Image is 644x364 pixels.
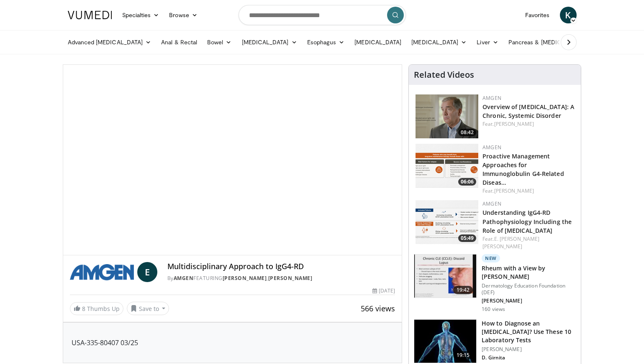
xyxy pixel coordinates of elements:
[70,262,134,282] img: Amgen
[416,94,478,138] img: 40cb7efb-a405-4d0b-b01f-0267f6ac2b93.png.150x105_q85_crop-smart_upscale.png
[482,152,564,186] a: Proactive Management Approaches for Immunoglobulin G4-Related Diseas…
[72,338,394,348] p: USA-335-80407 03/25
[416,200,478,244] a: 05:49
[406,34,472,51] a: [MEDICAL_DATA]
[560,7,577,23] a: K
[223,275,267,282] a: [PERSON_NAME]
[482,200,501,207] a: Amgen
[482,306,505,313] p: 160 views
[302,34,350,51] a: Esophagus
[453,351,473,359] span: 19:15
[482,94,501,102] a: Amgen
[164,7,203,23] a: Browse
[239,5,406,25] input: Search topics, interventions
[482,235,574,250] div: Feat.
[63,65,402,255] video-js: Video Player
[416,144,478,188] a: 06:06
[482,283,576,296] p: Dermatology Education Foundation (DEF)
[458,129,476,136] span: 08:42
[416,94,478,138] a: 08:42
[68,11,112,19] img: VuMedi Logo
[127,302,169,315] button: Save to
[494,120,534,127] a: [PERSON_NAME]
[482,346,576,353] p: [PERSON_NAME]
[414,320,476,363] img: 94354a42-e356-4408-ae03-74466ea68b7a.150x105_q85_crop-smart_upscale.jpg
[174,275,194,282] a: Amgen
[458,234,476,242] span: 05:49
[156,34,202,51] a: Anal & Rectal
[414,70,474,80] h4: Related Videos
[482,209,572,234] a: Understanding IgG4-RD Pathophysiology Including the Role of [MEDICAL_DATA]
[82,305,85,313] span: 8
[414,254,576,313] a: 19:42 New Rheum with a View by [PERSON_NAME] Dermatology Education Foundation (DEF) [PERSON_NAME]...
[63,34,157,51] a: Advanced [MEDICAL_DATA]
[117,7,164,23] a: Specialties
[268,275,313,282] a: [PERSON_NAME]
[482,103,574,120] a: Overview of [MEDICAL_DATA]: A Chronic, Systemic Disorder
[472,34,503,51] a: Liver
[482,235,539,250] a: E. [PERSON_NAME] [PERSON_NAME]
[482,298,576,304] p: [PERSON_NAME]
[458,178,476,186] span: 06:06
[167,275,395,282] div: By FEATURING ,
[416,144,478,188] img: b07e8bac-fd62-4609-bac4-e65b7a485b7c.png.150x105_q85_crop-smart_upscale.png
[482,144,501,151] a: Amgen
[520,7,555,23] a: Favorites
[349,34,406,51] a: [MEDICAL_DATA]
[453,286,473,294] span: 19:42
[494,187,534,194] a: [PERSON_NAME]
[70,302,123,315] a: 8 Thumbs Up
[482,319,576,344] h3: How to Diagnose an [MEDICAL_DATA]? Use These 10 Laboratory Tests
[167,262,395,271] h4: Multidisciplinary Approach to IgG4-RD
[503,34,601,51] a: Pancreas & [MEDICAL_DATA]
[416,200,478,244] img: 3e5b4ad1-6d9b-4d8f-ba8e-7f7d389ba880.png.150x105_q85_crop-smart_upscale.png
[482,264,576,281] h3: Rheum with a View by [PERSON_NAME]
[482,120,574,128] div: Feat.
[414,255,476,298] img: 15b49de1-14e0-4398-a509-d8f4bc066e5c.150x105_q85_crop-smart_upscale.jpg
[237,34,302,51] a: [MEDICAL_DATA]
[482,254,500,262] p: New
[372,287,395,295] div: [DATE]
[137,262,157,282] a: E
[482,354,576,361] p: D. Girnita
[482,187,574,195] div: Feat.
[202,34,236,51] a: Bowel
[361,303,395,313] span: 566 views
